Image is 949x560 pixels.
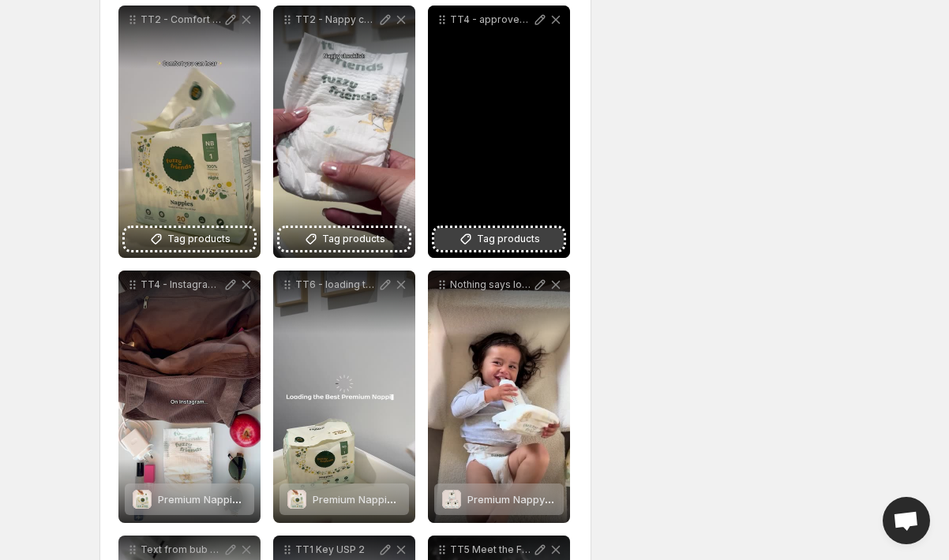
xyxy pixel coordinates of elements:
[167,231,231,247] span: Tag products
[450,13,532,26] p: TT4 - approved by mums
[141,13,223,26] p: TT2 - Comfort you can hear
[133,490,152,509] img: Premium Nappies Starter Pack
[442,490,461,509] img: Premium Nappy Pants 2-Week Pack
[313,493,463,506] span: Premium Nappies Starter Pack
[450,543,532,556] p: TT5 Meet the Fuzzy Friends
[477,231,540,247] span: Tag products
[141,278,223,291] p: TT4 - Instagram vs irl
[158,493,308,506] span: Premium Nappies Starter Pack
[141,543,223,556] p: Text from bub Mummy can you get those REALLY soft nappies again Reply Fuzzy Friends Already on it...
[118,271,261,523] div: TT4 - Instagram vs irlPremium Nappies Starter PackPremium Nappies Starter Pack
[883,497,930,544] div: Open chat
[322,231,385,247] span: Tag products
[287,490,306,509] img: Premium Nappies Starter Pack
[450,278,532,291] p: Nothing says love like a nappy thats gentle on my little ones skin keeps him dry all night is sup...
[467,493,644,506] span: Premium Nappy Pants 2-Week Pack
[295,543,377,556] p: TT1 Key USP 2
[273,6,415,258] div: TT2 - Nappy checklistTag products
[125,228,254,250] button: Tag products
[295,13,377,26] p: TT2 - Nappy checklist
[428,271,570,523] div: Nothing says love like a nappy thats gentle on my little ones skin keeps him dry all night is sup...
[118,6,261,258] div: TT2 - Comfort you can hearTag products
[428,6,570,258] div: TT4 - approved by mumsTag products
[434,228,564,250] button: Tag products
[279,228,409,250] button: Tag products
[295,278,377,291] p: TT6 - loading the best nappies
[273,271,415,523] div: TT6 - loading the best nappiesPremium Nappies Starter PackPremium Nappies Starter Pack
